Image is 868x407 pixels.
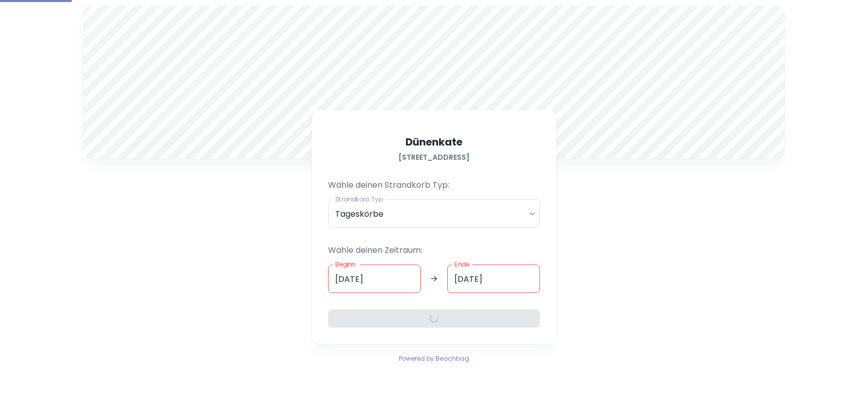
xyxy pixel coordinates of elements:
[328,199,540,228] div: Tageskörbe
[399,352,469,364] a: Powered by Beachbag
[447,265,540,293] input: dd.mm.yyyy
[398,152,470,163] h6: [STREET_ADDRESS]
[399,354,469,363] span: Powered by Beachbag
[454,260,469,269] label: Ende
[328,244,540,256] p: Wähle deinen Zeitraum:
[405,134,463,150] h5: Dünenkate
[335,260,356,269] label: Beginn
[328,179,540,191] p: Wähle deinen Strandkorb Typ:
[328,265,421,293] input: dd.mm.yyyy
[335,195,383,203] label: Strandkorb Typ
